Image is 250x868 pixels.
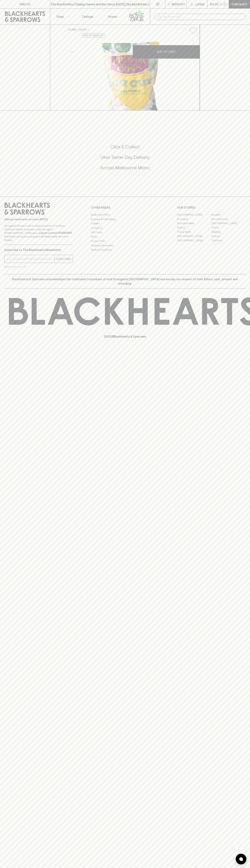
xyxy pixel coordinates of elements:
p: Shop [56,14,64,19]
p: OTHER AREAS [91,205,159,210]
img: 34130.png [65,37,200,110]
a: [GEOGRAPHIC_DATA] [177,238,211,243]
input: Try "Pinot noir" [163,14,243,20]
a: Shipping Information [91,243,159,248]
p: Checkout [231,2,247,6]
p: ADD TO CART [157,50,176,54]
a: Tastings [75,9,100,24]
p: It is against the law to sell or supply alcohol to, or to obtain alcohol on behalf of a person un... [4,224,73,242]
a: Contact Us [91,226,159,230]
a: SHOP [79,28,87,31]
p: Blackhearts & Sparrows acknowledges the traditional Custodians of land throughout [GEOGRAPHIC_DAT... [7,277,243,286]
img: bubble-icon [239,857,243,861]
p: Tastings [82,14,93,19]
button: Shop [50,9,75,24]
a: Terms & Conditions [91,248,159,252]
p: Login [195,2,204,6]
a: Brunswick East [211,217,246,221]
a: [GEOGRAPHIC_DATA] [177,213,211,217]
button: Add to wishlist [82,33,105,38]
a: Fitzroy [211,225,246,230]
p: 0 [224,3,226,5]
div: Call to action block [4,130,246,189]
a: [GEOGRAPHIC_DATA] [177,234,211,238]
a: HOME [68,28,76,31]
a: Geelong [211,230,246,234]
input: e.g. jane@blackheartsandsparrows.com.au [7,256,55,262]
p: Stores [108,14,117,19]
a: Brunswick West [177,221,211,225]
p: We will never spam you [4,265,73,268]
a: Thornbury [211,238,246,243]
a: Bottle Drop FAQ's [91,213,159,217]
button: SUBSCRIBE [55,255,73,263]
a: [GEOGRAPHIC_DATA] [211,221,246,225]
a: Braddon [211,213,246,217]
p: FIND US [19,2,31,6]
p: OUR STORES [177,205,246,210]
p: Wishlist [172,2,185,6]
p: Sibling owned and run since [DATE] [4,218,73,221]
p: SUBSCRIBE [56,257,71,261]
a: Elwood [177,225,211,230]
a: Prahran [211,234,246,238]
a: Careers [91,221,159,226]
button: ADD TO CART [133,45,200,59]
p: $0.00 [210,2,218,6]
a: Fitzroy North [177,230,211,234]
a: Gift Cards [91,230,159,235]
a: Business & Bulk Gifting [91,217,159,221]
a: Stores [100,9,125,24]
a: Brunswick [177,217,211,221]
strong: Liquor License #32064953 [39,231,72,234]
a: Privacy Policy [91,239,159,243]
h5: Uber Same-Day Delivery [4,154,246,160]
button: Add to wishlist [188,26,198,35]
p: Subscribe to The Blackhearts Newsletter [4,248,73,252]
h5: Click & Collect [4,144,246,150]
a: FAQ's [91,235,159,239]
h5: Across Melbourne Metro [4,165,246,171]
